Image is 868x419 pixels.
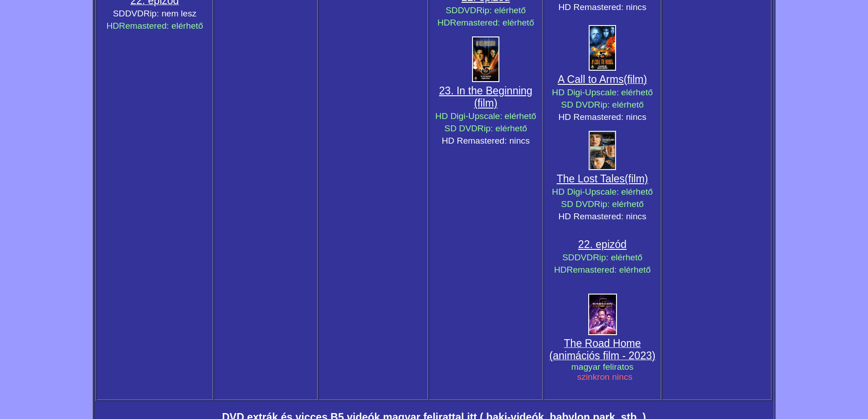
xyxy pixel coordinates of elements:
span: elérhető [621,88,652,97]
span: Remastered: elérhető [119,21,203,31]
a: The Road Home(animációs film - 2023) [550,339,656,361]
span: HD Digi-Upscale [552,187,616,197]
span: HD Remastered: nincs [442,136,529,145]
span: SD [562,253,575,262]
span: szinkron nincs [577,372,633,382]
span: elérhető [504,111,536,121]
span: HD [554,265,567,274]
span: HD Remastered: nincs [558,212,646,221]
span: SD DVDRip: elérhető [444,124,527,133]
span: HD Remastered: nincs [558,112,646,122]
a: (film) [624,77,647,84]
span: SD [446,5,458,15]
span: HD [437,18,450,27]
span: DVDRip: nem lesz [125,9,196,18]
a: A Call to Arms [558,73,624,85]
span: : [616,88,619,97]
a: 23. In the Beginning (film) [439,85,533,109]
span: Remastered: elérhető [450,18,534,27]
span: Remastered: elérhető [567,265,651,274]
span: SD [113,9,125,18]
big: (film) [624,73,647,85]
a: 22. epizód [578,238,627,250]
a: (film) [625,173,648,185]
span: : [500,111,502,121]
span: magyar feliratos [571,362,634,372]
span: HD [106,21,119,31]
span: HD Remastered: nincs [558,2,646,12]
span: : [616,187,619,197]
span: elérhető [621,187,652,197]
span: SD DVDRip: elérhető [561,199,643,209]
span: DVDRip: elérhető [458,5,526,15]
span: SD DVDRip: elérhető [561,100,643,109]
span: DVDRip: elérhető [575,253,642,262]
span: The Road Home (animációs film - 2023) [550,337,656,362]
span: HD Digi-Upscale [435,111,500,121]
a: The Lost Tales [557,173,625,185]
span: HD Digi-Upscale [552,88,616,97]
